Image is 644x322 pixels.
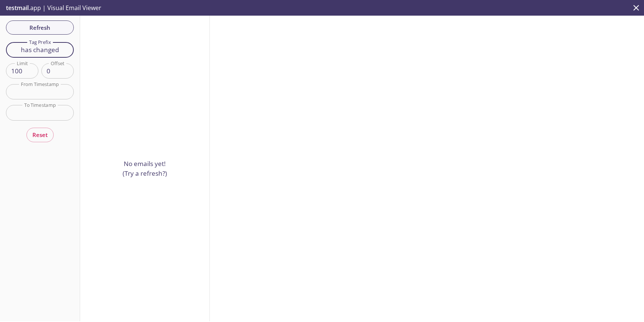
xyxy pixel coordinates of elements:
p: No emails yet! (Try a refresh?) [123,159,167,178]
button: Refresh [6,20,74,35]
span: Refresh [12,23,68,32]
span: Reset [32,130,48,140]
span: testmail [6,4,29,12]
button: Reset [26,128,54,142]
